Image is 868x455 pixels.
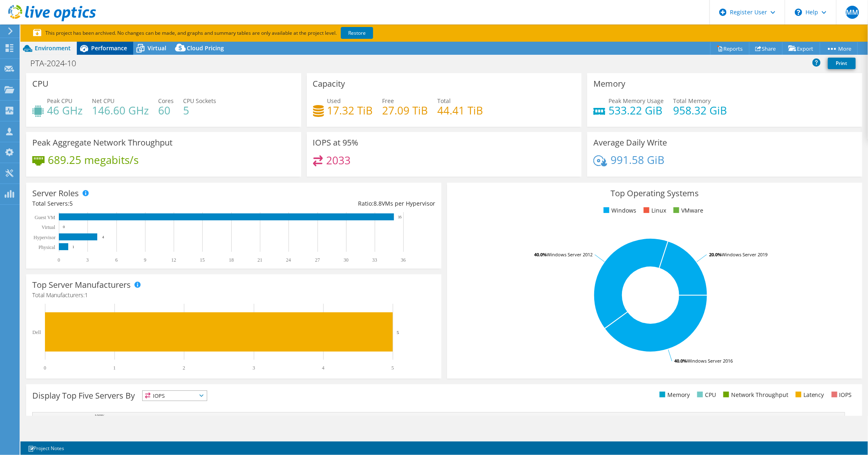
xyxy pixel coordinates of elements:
[674,358,687,364] tspan: 40.0%
[383,106,428,115] h4: 27.09 TiB
[58,257,60,263] text: 0
[102,235,104,239] text: 4
[143,391,207,401] span: IOPS
[782,42,820,55] a: Export
[673,106,727,115] h4: 958.32 GiB
[183,106,216,115] h4: 5
[438,97,451,105] span: Total
[91,44,127,52] span: Performance
[710,42,749,55] a: Reports
[322,365,324,371] text: 4
[820,42,858,55] a: More
[253,365,255,371] text: 3
[372,257,377,263] text: 33
[183,97,216,105] span: CPU Sockets
[183,365,185,371] text: 2
[257,257,262,263] text: 21
[611,155,664,164] h4: 991.58 GiB
[795,9,802,16] svg: \n
[38,244,55,250] text: Physical
[32,79,49,88] h3: CPU
[34,235,56,240] text: Hypervisor
[32,199,234,208] div: Total Servers:
[383,97,394,105] span: Free
[453,189,856,198] h3: Top Operating Systems
[846,6,859,19] span: MM
[158,106,174,115] h4: 60
[374,199,382,207] span: 8.8
[72,245,74,249] text: 1
[92,97,114,105] span: Net CPU
[313,79,345,88] h3: Capacity
[398,215,402,219] text: 35
[27,59,89,68] h1: PTA-2024-10
[35,44,71,52] span: Environment
[32,291,435,300] h4: Total Manufacturers:
[608,97,664,105] span: Peak Memory Usage
[115,257,118,263] text: 6
[671,206,703,215] li: VMware
[32,329,41,335] text: Dell
[534,251,547,258] tspan: 40.0%
[438,106,483,115] h4: 44.41 TiB
[44,365,46,371] text: 0
[42,224,56,230] text: Virtual
[794,390,824,399] li: Latency
[47,106,83,115] h4: 46 GHz
[327,97,341,105] span: Used
[92,106,149,115] h4: 146.60 GHz
[828,58,856,69] a: Print
[341,27,373,39] a: Restore
[602,206,636,215] li: Windows
[673,97,711,105] span: Total Memory
[113,365,116,371] text: 1
[85,291,88,299] span: 1
[709,251,722,258] tspan: 20.0%
[642,206,666,215] li: Linux
[144,257,146,263] text: 9
[200,257,205,263] text: 15
[830,390,852,399] li: IOPS
[593,79,625,88] h3: Memory
[547,251,593,258] tspan: Windows Server 2012
[344,257,349,263] text: 30
[32,138,172,147] h3: Peak Aggregate Network Throughput
[326,156,351,165] h4: 2033
[32,189,79,198] h3: Server Roles
[33,29,434,38] p: This project has been archived. No changes can be made, and graphs and summary tables are only av...
[171,257,176,263] text: 12
[327,106,373,115] h4: 17.32 TiB
[286,257,291,263] text: 24
[401,257,406,263] text: 36
[86,257,89,263] text: 3
[158,97,174,105] span: Cores
[47,97,72,105] span: Peak CPU
[234,199,435,208] div: Ratio: VMs per Hypervisor
[35,215,55,220] text: Guest VM
[69,199,73,207] span: 5
[94,413,105,418] text: 100%
[63,225,65,229] text: 0
[687,358,733,364] tspan: Windows Server 2016
[593,138,667,147] h3: Average Daily Write
[229,257,234,263] text: 18
[722,251,767,258] tspan: Windows Server 2019
[749,42,783,55] a: Share
[32,280,131,289] h3: Top Server Manufacturers
[313,138,359,147] h3: IOPS at 95%
[608,106,664,115] h4: 533.22 GiB
[48,155,139,164] h4: 689.25 megabits/s
[187,44,224,52] span: Cloud Pricing
[658,390,690,399] li: Memory
[391,365,394,371] text: 5
[315,257,320,263] text: 27
[22,443,70,453] a: Project Notes
[148,44,166,52] span: Virtual
[397,330,399,335] text: 5
[721,390,788,399] li: Network Throughput
[695,390,716,399] li: CPU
